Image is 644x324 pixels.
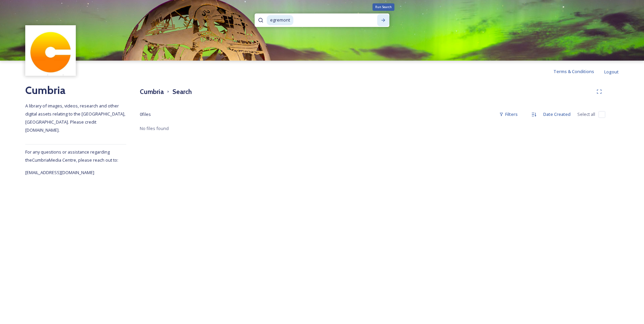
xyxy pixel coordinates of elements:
[25,103,126,133] span: A library of images, videos, research and other digital assets relating to the [GEOGRAPHIC_DATA],...
[553,67,604,75] a: Terms & Conditions
[25,82,126,98] h2: Cumbria
[267,15,293,25] span: egremont
[25,149,118,163] span: For any questions or assistance regarding the Cumbria Media Centre, please reach out to:
[553,68,594,74] span: Terms & Conditions
[496,108,521,121] div: Filters
[373,3,394,11] div: Run Search
[577,111,595,118] span: Select all
[140,111,151,118] span: 0 file s
[140,87,164,97] h3: Cumbria
[140,125,169,131] span: No files found
[26,26,75,75] img: images.jpg
[604,69,619,75] span: Logout
[172,87,192,97] h3: Search
[25,169,94,175] span: [EMAIL_ADDRESS][DOMAIN_NAME]
[540,108,574,121] div: Date Created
